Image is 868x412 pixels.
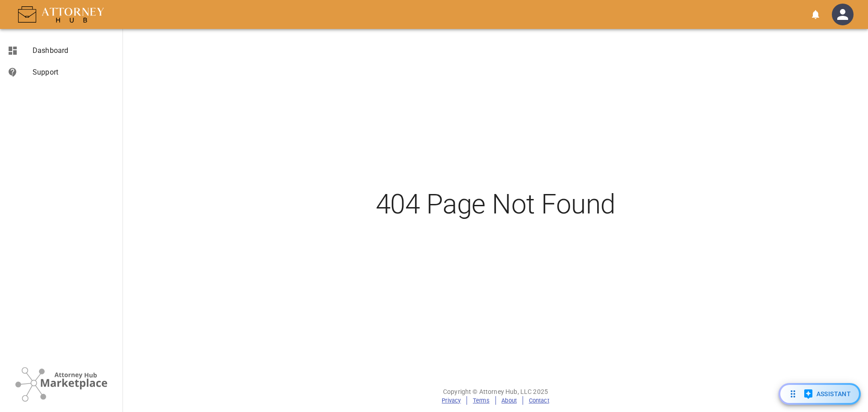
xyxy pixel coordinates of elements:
button: open notifications menu [805,4,826,25]
img: Attorney Hub Marketplace [15,367,107,402]
span: Support [33,67,115,78]
a: Contact [529,397,549,404]
a: Terms [473,397,490,404]
span: Dashboard [33,45,115,56]
a: About [501,397,517,404]
a: Privacy [442,397,461,404]
h2: 404 Page Not Found [235,188,756,221]
img: AttorneyHub Logo [18,6,104,23]
p: Copyright © Attorney Hub, LLC 2025 [123,387,868,396]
